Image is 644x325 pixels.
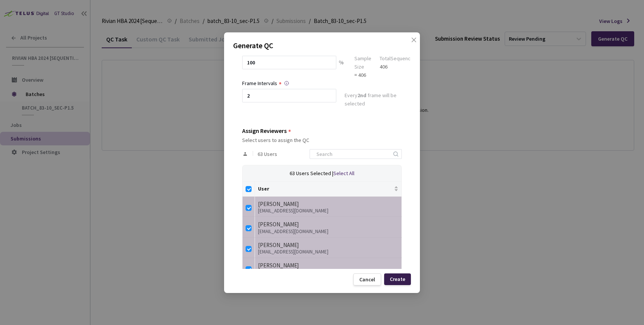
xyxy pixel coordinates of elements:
[258,249,398,255] div: [EMAIL_ADDRESS][DOMAIN_NAME]
[411,37,417,58] span: close
[390,276,405,282] div: Create
[354,71,371,79] div: = 406
[359,276,375,282] div: Cancel
[258,186,392,192] span: User
[380,63,416,71] div: 406
[242,127,287,134] div: Assign Reviewers
[258,151,277,157] span: 63 Users
[258,261,398,270] div: [PERSON_NAME]
[242,79,277,87] div: Frame Intervals
[357,92,366,99] strong: 2nd
[354,54,371,71] div: Sample Size
[290,170,333,177] span: 63 Users Selected |
[258,229,398,234] div: [EMAIL_ADDRESS][DOMAIN_NAME]
[403,37,415,49] button: Close
[242,89,336,102] input: Enter frame interval
[312,150,392,159] input: Search
[345,91,402,109] div: Every frame will be selected
[258,241,398,250] div: [PERSON_NAME]
[258,208,398,214] div: [EMAIL_ADDRESS][DOMAIN_NAME]
[242,137,402,143] div: Select users to assign the QC
[242,56,336,69] input: e.g. 10
[333,170,354,177] span: Select All
[336,56,346,79] div: %
[255,182,402,197] th: User
[258,220,398,229] div: [PERSON_NAME]
[380,54,416,63] div: Total Sequences
[233,40,411,51] p: Generate QC
[258,200,398,209] div: [PERSON_NAME]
